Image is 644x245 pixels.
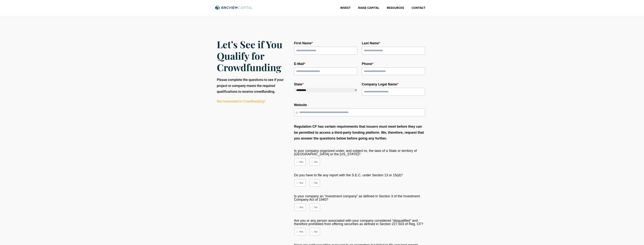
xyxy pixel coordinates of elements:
[294,158,306,166] label: Yes
[217,77,288,95] p: Please complete the questions to see if your project or company meets the required qualifications...
[309,179,320,187] label: No
[362,62,425,66] label: Phone
[294,103,425,107] label: Website
[294,124,425,142] p: Regulation CF has certain requirements that issuers must meet before they can be permitted to acc...
[408,6,429,10] a: Contact
[294,62,357,66] label: E-Mail
[217,99,265,103] a: Not interested in Crowdfunding?
[354,6,383,10] a: Raise Capital
[294,228,306,235] label: Yes
[294,41,357,45] label: First Name
[294,173,425,177] label: Do you have to file any report with the S.E.C. under Section 13 or 15(d)?
[309,204,320,211] label: No
[294,204,306,211] label: Yes
[294,149,425,156] label: Is your company organized under, and subject to, the laws of a State or territory of [GEOGRAPHIC_...
[294,179,306,187] label: Yes
[337,6,354,10] a: Invest
[294,194,425,201] label: Is your company an “investment company” as defined in Section 3 of the Investment Company Act of ...
[309,158,320,166] label: No
[294,83,357,86] label: State
[309,228,320,235] label: No
[294,219,425,226] label: Are you or any person associated with your company considered “disqualified” and therefore prohib...
[362,41,425,45] label: Last Name
[383,6,408,10] a: Resources
[362,83,425,86] label: Company Legal Name
[217,39,288,73] h3: Let’s See if You Qualify for Crowdfunding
